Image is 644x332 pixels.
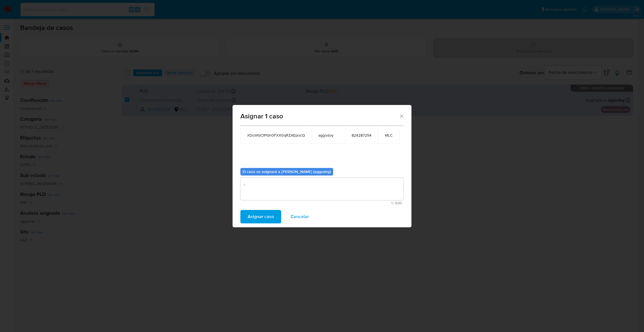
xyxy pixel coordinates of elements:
span: Máximo 500 caracteres [242,201,402,205]
span: Asignar caso [248,211,274,223]
button: Asignar caso [240,210,281,223]
span: Asignar 1 caso [240,113,399,120]
textarea: - [240,178,404,200]
span: XDcWGCtPGh0FXX0qRZAEpocQ [247,133,305,138]
span: 824287254 [352,133,371,138]
button: Cerrar ventana [399,113,404,118]
span: MLC [385,133,392,138]
span: Cancelar [291,211,309,223]
span: aggodoy [318,133,338,138]
b: El caso se asignará a [PERSON_NAME] (aggodoy) [243,169,331,174]
div: assign-modal [233,105,411,227]
button: Cancelar [283,210,316,223]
